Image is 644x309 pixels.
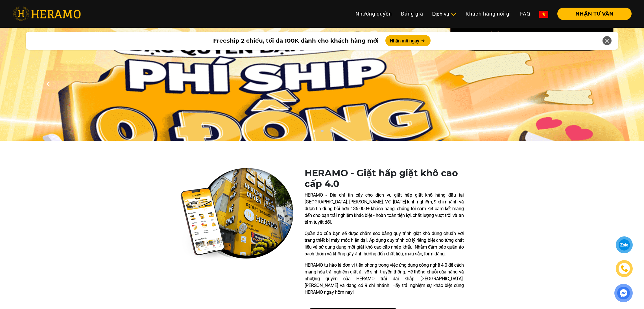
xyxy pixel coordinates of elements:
[328,129,333,135] button: 3
[461,8,516,20] a: Khách hàng nói gì
[516,8,535,20] a: FAQ
[305,192,464,226] p: HERAMO - Địa chỉ tin cậy cho dịch vụ giặt hấp giặt khô hàng đầu tại [GEOGRAPHIC_DATA]. [PERSON_NA...
[180,168,293,260] img: heramo-quality-banner
[617,261,632,276] a: phone-icon
[432,10,457,18] div: Dịch vụ
[305,262,464,296] p: HERAMO tự hào là đơn vị tiên phong trong việc ứng dụng công nghệ 4.0 để cách mạng hóa trải nghiệm...
[396,8,428,20] a: Bảng giá
[451,12,457,17] img: subToggleIcon
[12,6,81,21] img: heramo-logo.png
[539,11,548,18] img: vn-flag.png
[621,265,628,272] img: phone-icon
[553,11,632,16] a: NHẬN TƯ VẤN
[311,129,316,135] button: 1
[557,8,632,20] button: NHẬN TƯ VẤN
[213,36,379,45] span: Freeship 2 chiều, tối đa 100K dành cho khách hàng mới
[305,168,464,190] h1: HERAMO - Giặt hấp giặt khô cao cấp 4.0
[305,230,464,257] p: Quần áo của bạn sẽ được chăm sóc bằng quy trình giặt khô đúng chuẩn với trang thiết bị máy móc hi...
[351,8,396,20] a: Nhượng quyền
[385,35,431,46] button: Nhận mã ngay
[319,129,325,135] button: 2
